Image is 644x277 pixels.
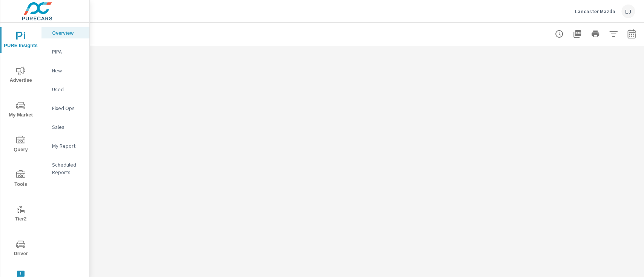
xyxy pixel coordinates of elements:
span: Tools [3,170,39,189]
div: LJ [621,5,635,18]
p: Scheduled Reports [52,161,83,176]
div: Fixed Ops [41,103,89,114]
span: PURE Insights [3,32,39,50]
div: Scheduled Reports [41,159,89,178]
span: Advertise [3,66,39,85]
div: Sales [41,121,89,133]
button: Print Report [588,26,603,41]
p: My Report [52,142,83,150]
span: Driver [3,240,39,258]
p: New [52,67,83,74]
span: Query [3,136,39,154]
div: PIPA [41,46,89,57]
span: My Market [3,101,39,119]
div: New [41,65,89,76]
p: Lancaster Mazda [575,8,615,15]
button: Apply Filters [606,26,621,41]
div: My Report [41,140,89,152]
span: Tier2 [3,205,39,223]
button: "Export Report to PDF" [570,26,585,41]
p: Used [52,86,83,93]
p: PIPA [52,48,83,55]
p: Sales [52,123,83,131]
p: Overview [52,29,83,37]
p: Fixed Ops [52,104,83,112]
div: Used [41,84,89,95]
button: Select Date Range [624,26,639,41]
div: Overview [41,27,89,38]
